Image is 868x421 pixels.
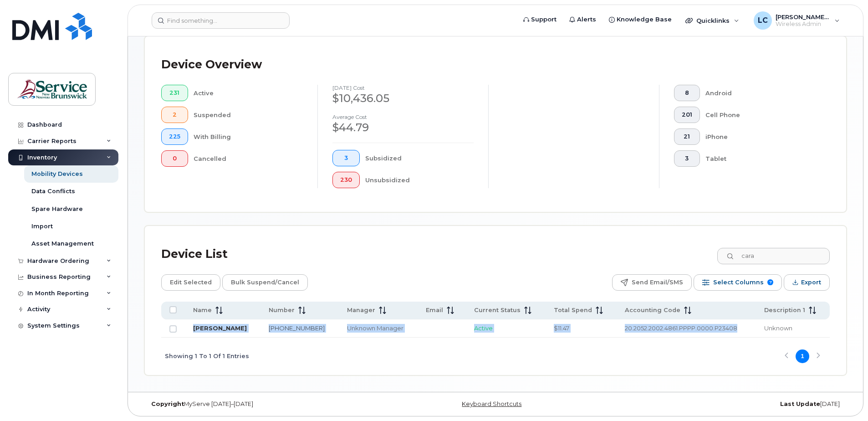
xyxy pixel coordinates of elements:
div: [DATE] [613,400,847,408]
input: Find something... [152,12,290,29]
span: $11.47 [554,324,569,332]
span: Current Status [474,306,521,314]
span: 20.2052.2002.4861.PPPP.0000.P23408 [625,324,737,332]
span: 2 [169,111,180,118]
a: Knowledge Base [602,10,678,29]
div: iPhone [705,128,816,145]
strong: Last Update [780,400,820,407]
h4: [DATE] cost [332,85,474,91]
h4: Average cost [332,114,474,120]
button: Bulk Suspend/Cancel [222,274,308,291]
div: Unknown Manager [347,324,409,333]
span: Knowledge Base [617,15,672,24]
span: Showing 1 To 1 Of 1 Entries [165,349,249,363]
div: $44.79 [332,120,474,135]
span: Accounting Code [625,306,680,314]
span: 201 [682,111,692,118]
button: Page 1 [796,349,809,363]
button: 3 [674,150,700,167]
button: Export [784,274,830,291]
button: 0 [161,150,188,167]
div: Device List [161,242,228,266]
button: 2 [161,107,188,123]
a: Support [517,10,563,29]
button: 225 [161,128,188,145]
span: Manager [347,306,375,314]
span: Wireless Admin [776,21,830,28]
button: 3 [332,150,360,166]
button: Select Columns 7 [694,274,782,291]
span: Bulk Suspend/Cancel [231,276,299,289]
span: 8 [682,89,692,97]
span: Send Email/SMS [632,276,683,289]
a: Alerts [563,10,602,29]
span: 3 [682,155,692,162]
button: 231 [161,85,188,101]
span: Alerts [577,15,596,24]
span: 7 [767,279,773,285]
span: Quicklinks [696,17,730,24]
div: Quicklinks [679,11,745,30]
span: Support [531,15,557,24]
button: 201 [674,107,700,123]
div: Tablet [705,150,816,167]
span: 225 [169,133,180,140]
span: [PERSON_NAME] (EECD/EDPE) [776,13,830,21]
span: 231 [169,89,180,97]
div: Active [194,85,303,101]
button: Edit Selected [161,274,220,291]
span: 3 [340,154,352,162]
span: 21 [682,133,692,140]
span: Unknown [764,324,792,332]
input: Search Device List ... [717,248,830,264]
div: MyServe [DATE]–[DATE] [144,400,378,408]
div: Device Overview [161,53,262,77]
a: [PERSON_NAME] [193,324,247,332]
span: Name [193,306,212,314]
a: Keyboard Shortcuts [462,400,521,407]
span: Description 1 [764,306,805,314]
button: 230 [332,172,360,188]
div: Suspended [194,107,303,123]
span: Edit Selected [170,276,212,289]
div: Unsubsidized [365,172,474,188]
div: Android [705,85,816,101]
a: [PHONE_NUMBER] [269,324,325,332]
strong: Copyright [151,400,184,407]
div: With Billing [194,128,303,145]
span: 230 [340,176,352,184]
span: Export [801,276,821,289]
div: Subsidized [365,150,474,166]
span: 0 [169,155,180,162]
button: Send Email/SMS [612,274,692,291]
button: 8 [674,85,700,101]
div: Cell Phone [705,107,816,123]
div: Lenentine, Carrie (EECD/EDPE) [747,11,846,30]
span: Active [474,324,493,332]
span: Email [426,306,443,314]
span: LC [758,15,768,26]
div: Cancelled [194,150,303,167]
div: $10,436.05 [332,91,474,106]
span: Total Spend [554,306,592,314]
button: 21 [674,128,700,145]
span: Number [269,306,295,314]
span: Select Columns [713,276,764,289]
